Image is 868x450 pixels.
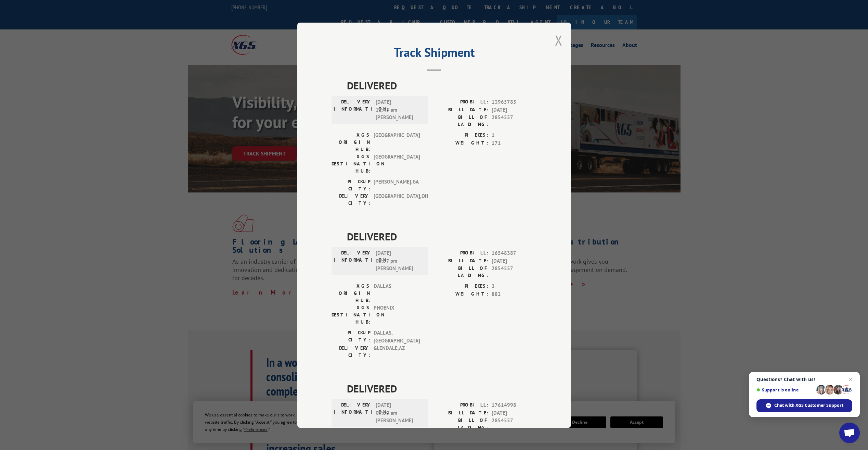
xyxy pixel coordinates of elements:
span: PHOENIX [374,304,420,326]
span: [PERSON_NAME] , GA [374,178,420,192]
label: XGS ORIGIN HUB: [332,283,370,304]
label: PIECES: [434,283,488,290]
span: 13965785 [492,98,537,106]
label: WEIGHT: [434,290,488,298]
label: DELIVERY INFORMATION: [334,98,372,122]
span: [DATE] [492,106,537,114]
span: 2854557 [492,114,537,128]
label: BILL DATE: [434,409,488,417]
label: BILL DATE: [434,106,488,114]
span: [DATE] [492,257,537,265]
span: 2 [492,283,537,290]
label: DELIVERY CITY: [332,192,370,207]
label: PICKUP CITY: [332,178,370,192]
label: DELIVERY INFORMATION: [334,401,372,425]
span: DELIVERED [347,229,537,244]
label: BILL OF LADING: [434,114,488,128]
span: [DATE] 11:45 am [PERSON_NAME] [376,98,422,122]
h2: Track Shipment [332,48,537,61]
span: 1 [492,132,537,139]
label: BILL DATE: [434,257,488,265]
span: GLENDALE , AZ [374,345,420,359]
label: PROBILL: [434,249,488,257]
label: XGS DESTINATION HUB: [332,304,370,326]
label: XGS ORIGIN HUB: [332,132,370,153]
span: 2854557 [492,265,537,279]
div: Chat with XGS Customer Support [756,399,852,412]
span: Chat with XGS Customer Support [774,402,843,409]
span: DALLAS , [GEOGRAPHIC_DATA] [374,329,420,345]
label: PIECES: [434,132,488,139]
span: Close chat [846,375,855,384]
label: PROBILL: [434,98,488,106]
label: BILL OF LADING: [434,265,488,279]
span: 16548387 [492,249,537,257]
span: [GEOGRAPHIC_DATA] [374,132,420,153]
div: Open chat [839,423,860,443]
label: WEIGHT: [434,139,488,147]
span: [DATE] 05:57 pm [PERSON_NAME] [376,249,422,273]
span: [GEOGRAPHIC_DATA] [374,153,420,175]
span: DALLAS [374,283,420,304]
span: [GEOGRAPHIC_DATA] , OH [374,192,420,207]
label: PROBILL: [434,401,488,409]
label: DELIVERY CITY: [332,345,370,359]
span: [DATE] 09:30 am [PERSON_NAME] [376,401,422,425]
label: PICKUP CITY: [332,329,370,345]
span: DELIVERED [347,381,537,396]
span: DELIVERED [347,78,537,93]
span: Support is online [756,387,814,392]
span: 17614998 [492,401,537,409]
span: Questions? Chat with us! [756,377,852,382]
span: 171 [492,139,537,147]
span: [DATE] [492,409,537,417]
button: Close modal [555,31,562,49]
label: DELIVERY INFORMATION: [334,249,372,273]
label: XGS DESTINATION HUB: [332,153,370,175]
span: 2854557 [492,417,537,431]
span: 882 [492,290,537,298]
label: BILL OF LADING: [434,417,488,431]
